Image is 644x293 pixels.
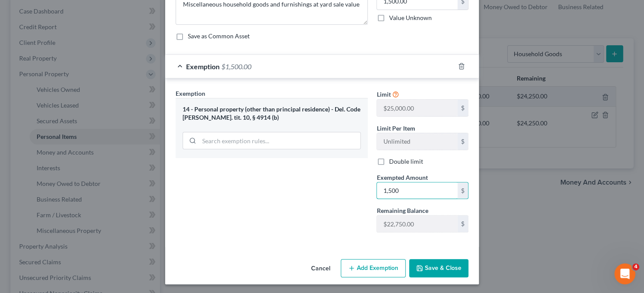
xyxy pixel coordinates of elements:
[221,62,251,71] span: $1,500.00
[389,157,423,166] label: Double limit
[188,32,250,40] label: Save as Common Asset
[176,90,205,97] span: Exemption
[458,133,468,150] div: $
[186,62,220,71] span: Exemption
[377,133,458,150] input: --
[304,260,337,277] button: Cancel
[632,263,639,270] span: 4
[376,206,428,215] label: Remaining Balance
[389,13,431,22] label: Value Unknown
[409,259,468,277] button: Save & Close
[377,182,458,199] input: 0.00
[183,105,361,121] div: 14 - Personal property (other than principal residence) - Del. Code [PERSON_NAME]. tit. 10, § 491...
[377,100,458,116] input: --
[341,259,406,277] button: Add Exemption
[614,263,635,284] iframe: Intercom live chat
[377,216,458,232] input: --
[458,182,468,199] div: $
[458,216,468,232] div: $
[376,174,427,181] span: Exempted Amount
[458,100,468,116] div: $
[376,91,390,98] span: Limit
[199,132,360,149] input: Search exemption rules...
[376,124,415,133] label: Limit Per Item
